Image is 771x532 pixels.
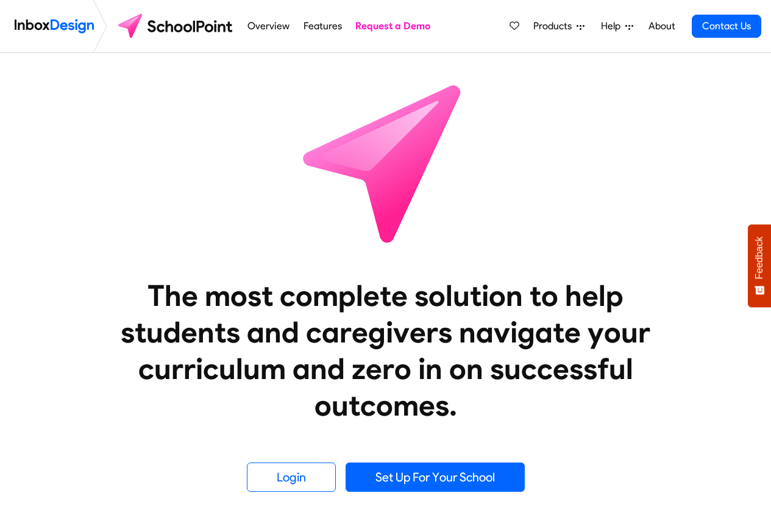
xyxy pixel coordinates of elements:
[247,463,336,492] a: Login
[754,236,765,279] span: Feedback
[112,12,241,41] img: schoolpoint logo
[601,19,625,34] span: Help
[244,14,293,38] a: Overview
[346,463,525,492] a: Set Up For Your School
[276,53,496,272] img: icon_schoolpoint.svg
[596,14,638,38] a: Help
[692,15,761,38] a: Contact Us
[96,277,675,424] heading: The most complete solution to help students and caregivers navigate your curriculum and zero in o...
[748,224,771,307] button: Feedback - Show survey
[533,19,577,34] span: Products
[300,14,345,38] a: Features
[352,14,434,38] a: Request a Demo
[528,14,589,38] a: Products
[645,14,678,38] a: About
